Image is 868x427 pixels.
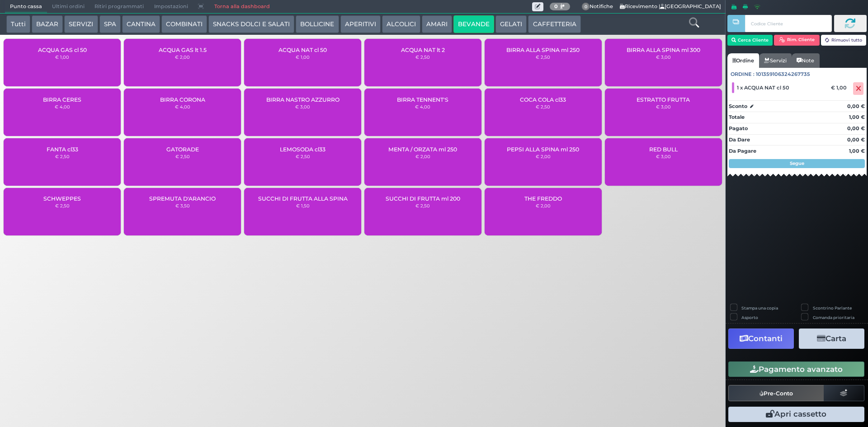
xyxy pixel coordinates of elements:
[656,104,671,109] small: € 3,00
[649,146,678,153] span: RED BULL
[849,148,865,154] strong: 1,00 €
[799,328,864,349] button: Carta
[258,195,348,202] span: SUCCHI DI FRUTTA ALLA SPINA
[159,47,207,53] span: ACQUA GAS lt 1.5
[792,53,819,68] a: Note
[731,70,755,78] span: Ordine :
[847,103,865,109] strong: 0,00 €
[149,0,193,13] span: Impostazioni
[296,54,310,60] small: € 1,00
[295,104,310,109] small: € 3,00
[507,146,579,153] span: PEPSI ALLA SPINA ml 250
[847,125,865,131] strong: 0,00 €
[729,148,756,154] strong: Da Pagare
[728,328,794,349] button: Contanti
[278,47,327,53] span: ACQUA NAT cl 50
[5,0,47,13] span: Punto cassa
[386,195,460,202] span: SUCCHI DI FRUTTA ml 200
[47,0,90,13] span: Ultimi ordini
[728,407,864,422] button: Apri cassetto
[790,160,804,166] strong: Segue
[90,0,149,13] span: Ritiri programmati
[161,15,207,33] button: COMBINATI
[729,136,750,143] strong: Da Dare
[727,35,773,46] button: Cerca Cliente
[208,15,294,33] button: SNACKS DOLCI E SALATI
[38,47,87,53] span: ACQUA GAS cl 50
[55,54,69,60] small: € 1,00
[453,15,494,33] button: BEVANDE
[637,96,690,103] span: ESTRATTO FRUTTA
[64,15,98,33] button: SERVIZI
[756,70,810,78] span: 101359106324267735
[422,15,452,33] button: AMARI
[209,0,274,13] a: Torna alla dashboard
[6,15,30,33] button: Tutti
[415,54,430,60] small: € 2,50
[536,104,550,109] small: € 2,50
[729,114,745,120] strong: Totale
[656,54,671,60] small: € 3,00
[55,203,70,208] small: € 2,50
[554,3,558,9] b: 0
[415,154,430,159] small: € 2,00
[32,15,63,33] button: BAZAR
[122,15,160,33] button: CANTINA
[528,15,580,33] button: CAFFETTERIA
[415,104,430,109] small: € 4,00
[175,54,190,60] small: € 2,00
[741,314,758,320] label: Asporto
[175,154,190,159] small: € 2,50
[495,15,527,33] button: GELATI
[729,125,748,131] strong: Pagato
[296,15,339,33] button: BOLLICINE
[175,203,190,208] small: € 3,50
[520,96,566,103] span: COCA COLA cl33
[47,146,78,153] span: FANTA cl33
[296,203,310,208] small: € 1,50
[388,146,457,153] span: MENTA / ORZATA ml 250
[745,15,831,32] input: Codice Cliente
[813,305,852,311] label: Scontrino Parlante
[727,53,759,68] a: Ordine
[774,35,820,46] button: Rim. Cliente
[524,195,562,202] span: THE FREDDO
[656,154,671,159] small: € 3,00
[737,84,789,91] span: 1 x ACQUA NAT cl 50
[849,114,865,120] strong: 1,00 €
[415,203,430,208] small: € 2,50
[397,96,448,103] span: BIRRA TENNENT'S
[813,314,854,320] label: Comanda prioritaria
[536,203,551,208] small: € 2,00
[582,3,590,11] span: 0
[821,35,867,46] button: Rimuovi tutto
[728,385,824,401] button: Pre-Conto
[296,154,310,159] small: € 2,50
[166,146,199,153] span: GATORADE
[160,96,205,103] span: BIRRA CORONA
[266,96,340,103] span: BIRRA NASTRO AZZURRO
[55,154,70,159] small: € 2,50
[149,195,216,202] span: SPREMUTA D'ARANCIO
[830,84,851,91] div: € 1,00
[175,104,190,109] small: € 4,00
[627,47,700,53] span: BIRRA ALLA SPINA ml 300
[55,104,70,109] small: € 4,00
[847,136,865,143] strong: 0,00 €
[382,15,420,33] button: ALCOLICI
[536,154,551,159] small: € 2,00
[43,96,81,103] span: BIRRA CERES
[43,195,81,202] span: SCHWEPPES
[729,103,747,110] strong: Sconto
[759,53,792,68] a: Servizi
[536,54,550,60] small: € 2,50
[280,146,325,153] span: LEMOSODA cl33
[506,47,580,53] span: BIRRA ALLA SPINA ml 250
[401,47,445,53] span: ACQUA NAT lt 2
[340,15,381,33] button: APERITIVI
[728,361,864,377] button: Pagamento avanzato
[741,305,778,311] label: Stampa una copia
[99,15,121,33] button: SPA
